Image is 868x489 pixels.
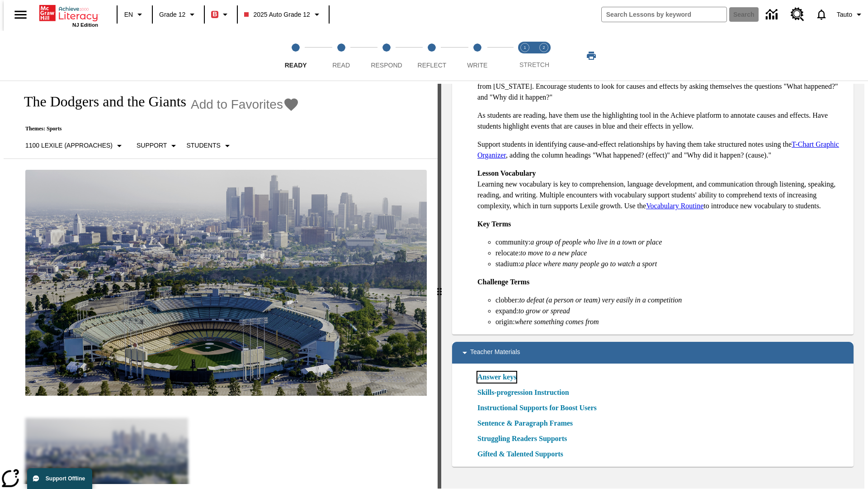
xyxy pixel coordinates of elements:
span: Write [467,62,487,69]
strong: Key Terms [477,220,511,228]
button: Stretch Respond step 2 of 2 [531,31,557,81]
span: Tauto [837,10,852,19]
button: Reflect step 4 of 5 [406,31,458,81]
button: Support Offline [27,468,92,489]
span: STRETCH [519,61,549,68]
button: Profile/Settings [833,6,868,23]
button: Write step 5 of 5 [451,31,504,81]
li: origin: [495,316,846,327]
p: Students [186,141,220,150]
em: to grow or spread [519,307,570,315]
em: a group of [530,238,560,246]
p: Themes: Sports [14,125,299,132]
div: Home [39,3,98,28]
button: Grade: Grade 12, Select a grade [156,6,201,23]
em: a place where many people go to watch a sport [520,260,657,268]
button: Scaffolds, Support [133,138,183,154]
a: Instructional Supports for Boost Users, Will open in new browser window or tab [477,403,597,413]
button: Print [577,48,606,64]
div: activity [441,84,864,489]
span: Add to Favorites [191,97,283,112]
strong: Challenge Terms [477,278,529,286]
h1: The Dodgers and the Giants [14,93,186,110]
p: Support [137,141,167,150]
li: stadium: [495,259,846,269]
span: B [212,9,217,20]
text: 1 [524,45,526,50]
p: 1100 Lexile (Approaches) [25,141,113,150]
button: Class: 2025 Auto Grade 12, Select your class [241,6,325,23]
p: As students are reading, have them use the highlighting tool in the Achieve platform to annotate ... [477,110,846,132]
em: where something comes from [515,318,599,326]
span: Respond [371,62,402,69]
li: relocate: [495,248,846,259]
a: Answer keys, Will open in new browser window or tab [477,372,516,383]
span: Read [332,62,350,69]
span: EN [124,10,133,19]
a: Resource Center, Will open in new tab [785,2,810,27]
button: Language: EN, Select a language [120,6,149,23]
img: Dodgers stadium. [25,170,427,396]
div: Teacher Materials [452,342,854,364]
a: Vocabulary Routine [646,202,703,210]
em: to move to a new place [520,249,587,257]
button: Open side menu [7,1,34,28]
text: 2 [542,45,545,50]
span: Grade 12 [159,10,185,19]
button: Stretch Read step 1 of 2 [512,31,538,81]
p: Explain to students that as they read [DATE] article, they will learn more about two baseball tea... [477,70,846,103]
div: reading [4,84,438,484]
li: expand: [495,306,846,316]
em: people who live in a town or place [562,238,662,246]
a: Notifications [810,3,833,26]
a: T-Chart Graphic Organizer [477,140,839,159]
button: Respond step 3 of 5 [360,31,413,81]
span: NJ Edition [72,22,98,28]
button: Read step 2 of 5 [315,31,367,81]
p: Support students in identifying cause-and-effect relationships by having them take structured not... [477,139,846,161]
a: Gifted & Talented Supports [477,449,569,460]
button: Add to Favorites - The Dodgers and the Giants [191,96,299,112]
em: to defeat (a person or team) very easily in a competition [519,296,682,304]
span: Ready [285,62,307,69]
a: Struggling Readers Supports [477,433,572,444]
li: clobber: [495,295,846,306]
button: Ready step 1 of 5 [269,31,322,81]
span: Reflect [418,62,447,69]
strong: Lesson Vocabulary [477,169,536,177]
button: Select Lexile, 1100 Lexile (Approaches) [22,138,128,154]
span: 2025 Auto Grade 12 [244,10,310,19]
a: Skills-progression Instruction, Will open in new browser window or tab [477,387,569,398]
button: Boost Class color is red. Change class color [208,6,234,23]
input: search field [602,7,726,22]
span: Support Offline [46,475,85,482]
a: Data Center [760,2,785,27]
p: Teacher Materials [470,347,520,358]
p: Learning new vocabulary is key to comprehension, language development, and communication through ... [477,168,846,211]
a: Sentence & Paragraph Frames, Will open in new browser window or tab [477,418,573,429]
button: Select Student [183,138,236,154]
div: Press Enter or Spacebar and then press right and left arrow keys to move the slider [438,84,441,489]
li: community: [495,237,846,248]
